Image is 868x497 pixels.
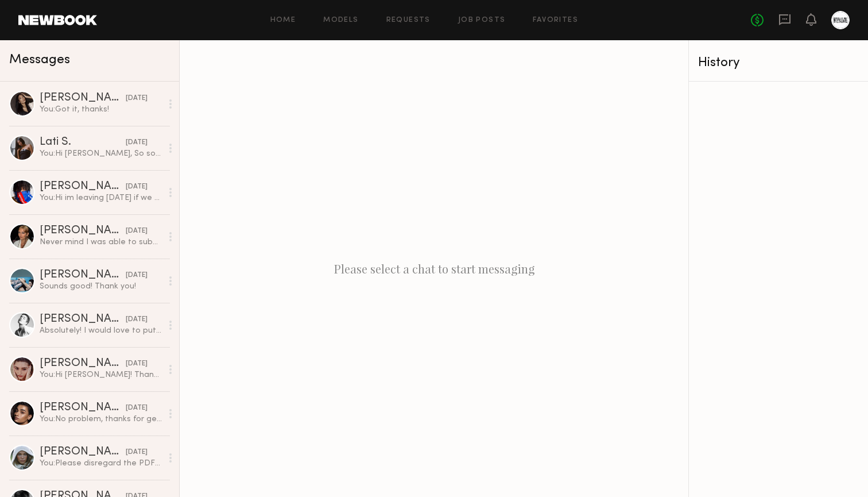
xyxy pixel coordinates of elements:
[40,225,126,237] div: [PERSON_NAME]
[40,369,162,380] div: You: Hi [PERSON_NAME]! Thank you for submitting to our UGC casting. I'm [PERSON_NAME], the affili...
[40,414,162,425] div: You: No problem, thanks for getting back to us!
[533,17,578,24] a: Favorites
[126,314,148,325] div: [DATE]
[40,458,162,469] div: You: Please disregard the PDF and access the brief here: [DOMAIN_NAME][URL] Thanks!
[126,137,148,148] div: [DATE]
[126,93,148,104] div: [DATE]
[40,137,126,148] div: Lati S.
[40,192,162,203] div: You: Hi im leaving [DATE] if we could shoot anyday before it would be amazing ( maybe [DATE])
[458,17,506,24] a: Job Posts
[40,93,126,104] div: [PERSON_NAME]
[386,17,431,24] a: Requests
[126,403,148,414] div: [DATE]
[126,182,148,192] div: [DATE]
[126,359,148,369] div: [DATE]
[40,446,126,458] div: [PERSON_NAME]
[126,270,148,281] div: [DATE]
[40,402,126,414] div: [PERSON_NAME]
[698,56,859,70] div: History
[40,104,162,115] div: You: Got it, thanks!
[9,53,70,67] span: Messages
[126,447,148,458] div: [DATE]
[270,17,296,24] a: Home
[40,269,126,281] div: [PERSON_NAME]
[323,17,358,24] a: Models
[40,325,162,336] div: Absolutely! I would love to put more content together for you guys. Just let me know when.
[40,358,126,369] div: [PERSON_NAME]
[126,226,148,237] div: [DATE]
[40,314,126,325] div: [PERSON_NAME]
[40,148,162,159] div: You: Hi [PERSON_NAME], So sorry for the delayed response as I was out on vacation. I see that the...
[180,40,688,497] div: Please select a chat to start messaging
[40,281,162,292] div: Sounds good! Thank you!
[40,237,162,248] div: Never mind I was able to submit! Thank you again
[40,181,126,192] div: [PERSON_NAME]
